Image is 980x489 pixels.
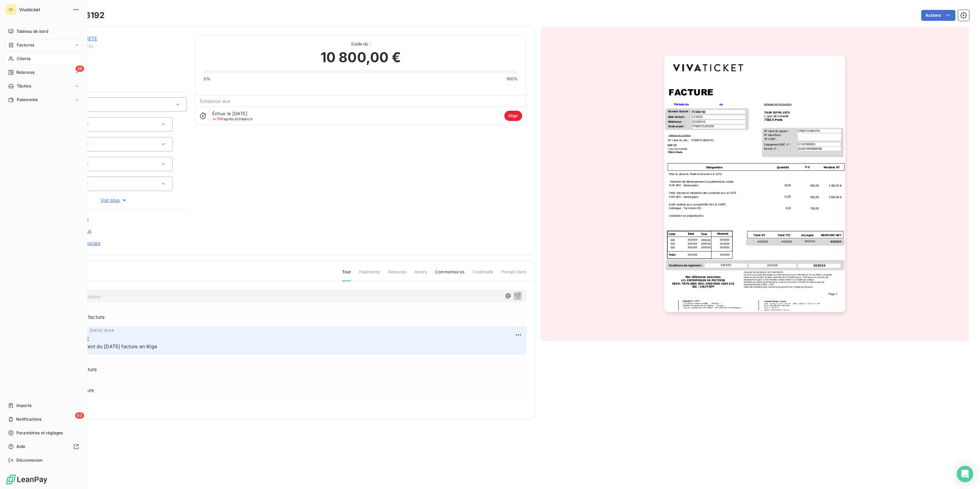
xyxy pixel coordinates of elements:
[17,42,34,48] span: Factures
[41,196,187,204] button: Voir plus
[16,403,31,409] span: Imports
[200,98,231,104] span: Échéance due
[16,69,35,76] span: Relances
[5,441,82,452] a: Aide
[16,416,41,422] span: Notifications
[100,197,128,204] span: Voir plus
[17,97,38,103] span: Paiements
[17,56,30,62] span: Clients
[16,444,26,450] span: Aide
[212,111,247,116] span: Échue le [DATE]
[342,269,351,281] span: Tout
[212,117,253,121] span: après échéance
[435,269,464,281] span: Commentaires
[204,41,518,47] span: Solde dû :
[90,328,114,332] span: [DATE] 16:44
[76,66,84,72] span: 29
[501,269,526,281] span: Portail client
[388,269,406,281] span: Relances
[664,56,845,312] img: invoice_thumbnail
[957,466,973,482] div: Open Intercom Messenger
[5,474,48,485] img: Logo LeanPay
[473,269,493,281] span: Creditsafe
[321,47,401,68] span: 10 800,00 €
[5,4,16,15] div: VI
[414,269,427,281] span: Avoirs
[54,43,187,49] span: F7506TOUREIFFEL
[504,111,522,121] span: litige
[204,76,210,82] span: 0%
[45,343,157,349] span: Litige : Info mail client du [DATE] facture en litige
[921,10,955,21] button: Actions
[16,28,48,35] span: Tableau de bord
[212,117,224,121] span: J+769
[19,7,68,12] span: Vivaticket
[359,269,380,281] span: Paiements
[16,430,63,436] span: Paramètres et réglages
[16,457,43,463] span: Déconnexion
[75,412,84,419] span: 63
[506,76,518,82] span: 100%
[17,83,31,89] span: Tâches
